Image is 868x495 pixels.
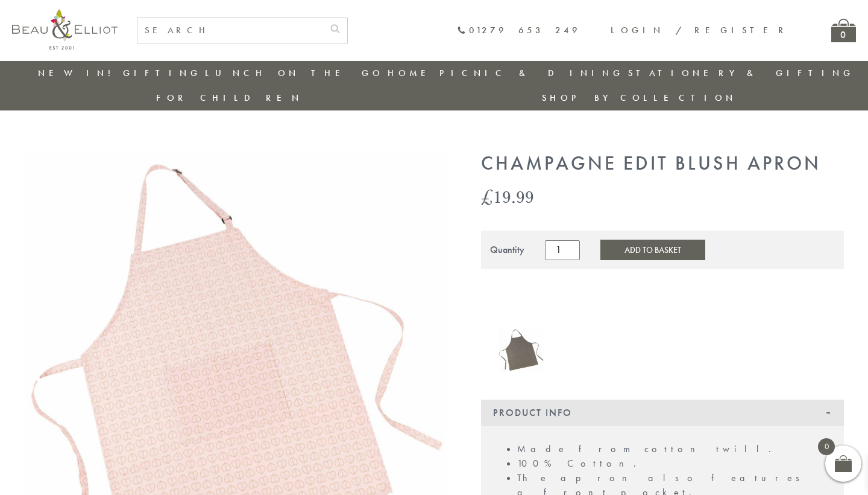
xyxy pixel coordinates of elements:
[628,67,854,79] a: Stationery & Gifting
[481,400,844,426] div: Product Info
[490,244,524,255] div: Quantity
[481,184,493,209] span: £
[499,321,544,379] img: Champagne Edit Dove Apron
[517,456,832,471] li: 100% Cotton.
[38,67,119,79] a: New in!
[12,9,118,49] img: logo
[611,24,789,36] a: Login / Register
[156,92,303,104] a: For Children
[545,240,580,260] input: Product quantity
[205,67,383,79] a: Lunch On The Go
[663,276,846,281] iframe: Secure express checkout frame
[600,240,705,260] button: Add to Basket
[137,18,323,43] input: SEARCH
[123,67,201,79] a: Gifting
[517,442,832,456] li: Made from cotton twill.
[481,153,844,175] h1: Champagne Edit Blush Apron
[831,19,856,42] a: 0
[499,321,544,382] a: Champagne Edit Dove Apron
[479,276,662,305] iframe: Secure express checkout frame
[818,438,835,455] span: 0
[439,67,624,79] a: Picnic & Dining
[542,92,737,104] a: Shop by collection
[388,67,436,79] a: Home
[481,184,534,209] bdi: 19.99
[457,25,580,36] a: 01279 653 249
